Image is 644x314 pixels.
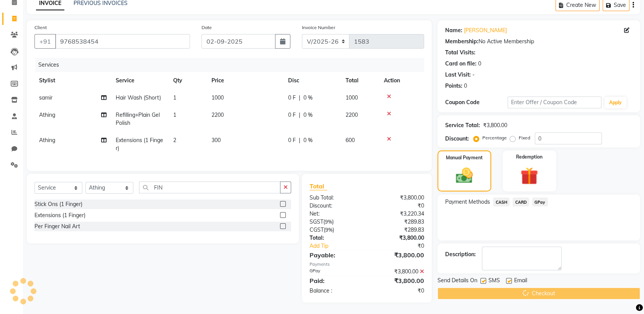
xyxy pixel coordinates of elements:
[34,200,82,208] div: Stick Ons (1 Finger)
[483,121,507,129] div: ₹3,800.00
[445,71,471,79] div: Last Visit:
[367,226,430,234] div: ₹289.83
[532,198,548,206] span: GPay
[139,182,280,193] input: Search or Scan
[367,202,430,210] div: ₹0
[445,98,508,106] div: Coupon Code
[445,250,476,258] div: Description:
[310,218,323,225] span: SGST
[173,94,176,101] span: 1
[367,268,430,276] div: ₹3,800.00
[303,111,313,119] span: 0 %
[445,135,469,143] div: Discount:
[346,94,358,101] span: 1000
[303,136,313,144] span: 0 %
[304,250,367,260] div: Payable:
[202,24,212,31] label: Date
[34,24,47,31] label: Client
[116,94,161,101] span: Hair Wash (Short)
[488,276,500,286] span: SMS
[346,137,355,144] span: 600
[482,134,507,141] label: Percentage
[519,134,530,141] label: Fixed
[445,121,480,129] div: Service Total:
[299,111,300,119] span: |
[299,136,300,144] span: |
[367,210,430,218] div: ₹3,220.34
[367,250,430,260] div: ₹3,800.00
[367,287,430,295] div: ₹0
[211,94,224,101] span: 1000
[173,137,176,144] span: 2
[39,111,55,118] span: Athing
[288,94,296,102] span: 0 F
[464,82,467,90] div: 0
[111,72,169,89] th: Service
[304,234,367,242] div: Total:
[304,268,367,276] div: GPay
[34,34,56,49] button: +91
[445,38,478,46] div: Membership:
[325,219,332,225] span: 9%
[341,72,379,89] th: Total
[116,137,163,152] span: Extensions (1 Finger)
[34,72,111,89] th: Stylist
[211,111,224,118] span: 2200
[302,24,335,31] label: Invoice Number
[304,202,367,210] div: Discount:
[367,276,430,285] div: ₹3,800.00
[303,94,313,102] span: 0 %
[288,136,296,144] span: 0 F
[493,198,510,206] span: CASH
[34,211,85,219] div: Extensions (1 Finger)
[515,165,544,187] img: _gift.svg
[446,154,483,161] label: Manual Payment
[445,60,477,68] div: Card on file:
[377,242,430,250] div: ₹0
[367,194,430,202] div: ₹3,800.00
[513,198,529,206] span: CARD
[445,26,462,34] div: Name:
[304,210,367,218] div: Net:
[478,60,481,68] div: 0
[211,137,221,144] span: 300
[438,276,477,286] span: Send Details On
[367,234,430,242] div: ₹3,800.00
[207,72,283,89] th: Price
[304,226,367,234] div: ( )
[288,111,296,119] span: 0 F
[116,111,160,126] span: Refilling+Plain Gel Polish
[169,72,207,89] th: Qty
[304,242,377,250] a: Add Tip
[445,38,633,46] div: No Active Membership
[451,166,478,185] img: _cash.svg
[310,226,324,233] span: CGST
[445,49,475,57] div: Total Visits:
[605,97,626,108] button: Apply
[346,111,358,118] span: 2200
[516,154,542,160] label: Redemption
[34,222,80,231] div: Per Finger Nail Art
[55,34,190,49] input: Search by Name/Mobile/Email/Code
[445,198,490,206] span: Payment Methods
[310,182,327,190] span: Total
[379,72,424,89] th: Action
[304,276,367,285] div: Paid:
[310,261,424,268] div: Payments
[304,287,367,295] div: Balance :
[508,96,601,108] input: Enter Offer / Coupon Code
[472,71,475,79] div: -
[367,218,430,226] div: ₹289.83
[299,94,300,102] span: |
[35,58,430,72] div: Services
[325,227,333,233] span: 9%
[304,194,367,202] div: Sub Total:
[514,276,527,286] span: Email
[464,26,507,34] a: [PERSON_NAME]
[304,218,367,226] div: ( )
[39,94,52,101] span: samir
[39,137,55,144] span: Athing
[283,72,341,89] th: Disc
[445,82,462,90] div: Points:
[173,111,176,118] span: 1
